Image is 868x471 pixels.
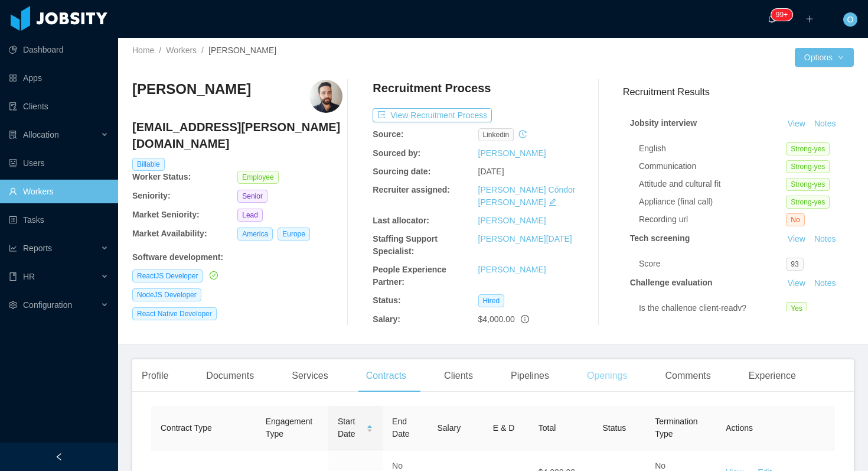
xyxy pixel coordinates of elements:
i: icon: edit [549,198,557,206]
i: icon: setting [9,301,17,309]
a: icon: profileTasks [9,208,109,232]
a: [PERSON_NAME] [478,265,546,274]
i: icon: caret-up [367,423,373,427]
div: Is the challenge client-ready? [639,302,786,314]
b: Source: [373,129,403,139]
a: View [784,119,810,128]
div: Score [639,258,786,270]
span: Strong-yes [786,196,830,209]
a: icon: pie-chartDashboard [9,38,109,61]
span: Reports [23,243,52,253]
i: icon: caret-down [367,428,373,431]
span: Configuration [23,300,72,310]
span: [PERSON_NAME] [208,46,276,55]
i: icon: book [9,272,17,281]
span: America [237,228,273,241]
button: Notes [810,277,841,291]
span: Lead [237,209,263,222]
i: icon: check-circle [210,271,218,280]
span: NodeJS Developer [132,288,201,301]
h4: [EMAIL_ADDRESS][PERSON_NAME][DOMAIN_NAME] [132,119,342,152]
sup: 1646 [771,9,792,21]
div: Clients [435,359,482,392]
i: icon: line-chart [9,244,17,252]
span: Strong-yes [786,160,830,173]
span: No [786,213,804,226]
span: Hired [478,294,505,307]
div: Openings [577,359,637,392]
b: Market Seniority: [132,210,200,219]
span: Billable [132,158,165,171]
a: [PERSON_NAME] Cóndor [PERSON_NAME] [478,185,576,207]
a: View [784,278,810,288]
a: icon: userWorkers [9,180,109,203]
div: Pipelines [501,359,559,392]
strong: Challenge evaluation [630,278,713,287]
a: icon: appstoreApps [9,66,109,90]
a: [PERSON_NAME] [478,216,546,225]
span: Termination Type [655,417,697,438]
span: Employee [237,171,278,184]
span: Engagement Type [266,417,312,438]
span: Senior [237,190,267,203]
b: Last allocator: [373,216,429,225]
button: Notes [810,117,841,131]
span: / [159,46,161,55]
b: Staffing Support Specialist: [373,234,438,256]
h3: [PERSON_NAME] [132,80,251,99]
div: English [639,142,786,155]
i: icon: plus [805,15,814,23]
b: People Experience Partner: [373,265,446,287]
span: End Date [392,417,410,438]
span: Allocation [23,130,59,139]
span: $4,000.00 [478,314,515,324]
b: Worker Status: [132,172,191,181]
span: React Native Developer [132,307,217,320]
span: 93 [786,258,803,271]
span: Salary [437,423,461,433]
a: icon: check-circle [207,271,218,280]
span: O [847,12,854,27]
button: Notes [810,232,841,246]
h4: Recruitment Process [373,80,491,96]
span: [DATE] [478,167,504,176]
span: Actions [726,423,753,433]
div: Appliance (final call) [639,196,786,208]
div: Attitude and cultural fit [639,178,786,190]
i: icon: history [518,130,527,138]
a: icon: exportView Recruitment Process [373,111,492,120]
div: Services [282,359,337,392]
b: Sourcing date: [373,167,430,176]
strong: Jobsity interview [630,118,697,128]
span: Total [539,423,556,433]
b: Seniority: [132,191,171,200]
span: Status [603,423,626,433]
span: Europe [278,228,310,241]
span: Contract Type [161,423,212,433]
span: E & D [493,423,515,433]
div: Recording url [639,213,786,226]
div: Sort [366,423,373,431]
a: [PERSON_NAME] [478,148,546,158]
i: icon: solution [9,131,17,139]
a: [PERSON_NAME][DATE] [478,234,572,243]
span: / [201,46,204,55]
button: icon: exportView Recruitment Process [373,108,492,122]
div: Communication [639,160,786,173]
div: Contracts [357,359,416,392]
a: icon: robotUsers [9,151,109,175]
i: icon: bell [768,15,776,23]
span: Yes [786,302,807,315]
h3: Recruitment Results [623,85,854,99]
b: Status: [373,295,400,305]
b: Sourced by: [373,148,420,158]
div: Experience [739,359,805,392]
span: info-circle [521,315,529,323]
span: HR [23,272,35,281]
b: Market Availability: [132,229,207,238]
strong: Tech screening [630,233,690,243]
b: Recruiter assigned: [373,185,450,194]
span: ReactJS Developer [132,269,203,282]
a: View [784,234,810,243]
div: Documents [197,359,263,392]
